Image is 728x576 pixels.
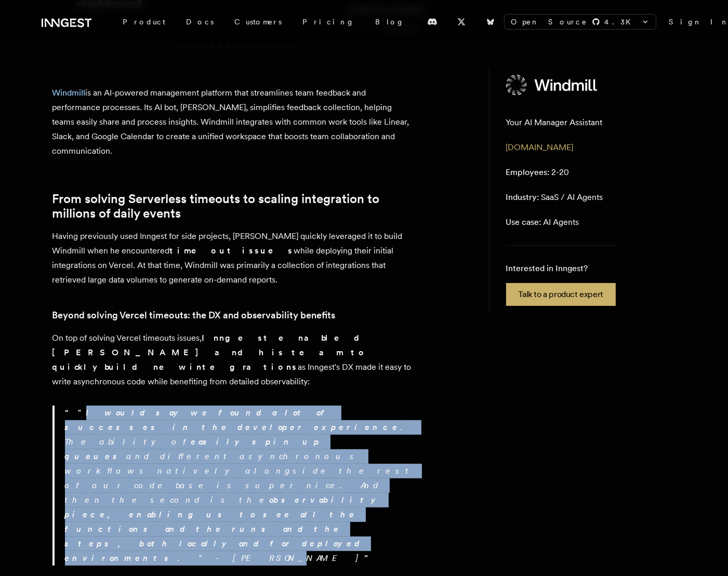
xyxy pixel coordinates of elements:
p: Interested in Inngest? [506,262,616,275]
p: On top of solving Vercel timeouts issues, as Inngest's DX made it easy to write asynchronous code... [52,331,416,389]
img: Windmill's logo [506,75,599,96]
a: X [450,14,473,30]
div: Product [112,12,176,31]
p: SaaS / AI Agents [506,191,603,204]
span: 4.3 K [604,17,637,27]
strong: easily spin up queues [65,437,322,461]
a: Discord [421,14,444,30]
span: Industry: [506,192,539,202]
p: Your AI Manager Assistant [506,116,603,129]
a: Windmill [52,88,86,98]
p: " . The ability of and different asynchronous workflows natively alongside the rest of our code b... [65,406,416,566]
a: Pricing [292,12,365,31]
p: is an AI-powered management platform that streamlines team feedback and performance processes. It... [52,86,416,158]
strong: timeout issues [170,246,294,256]
span: Use case: [506,217,541,227]
a: Docs [176,12,224,31]
p: 2-20 [506,166,570,179]
a: [DOMAIN_NAME] [506,142,574,152]
a: Customers [224,12,292,31]
a: Bluesky [479,14,502,30]
a: Talk to a product expert [506,283,616,306]
a: Beyond solving Vercel timeouts: the DX and observability benefits [52,308,336,323]
a: From solving Serverless timeouts to scaling integration to millions of daily events [52,192,416,221]
span: Employees: [506,167,550,177]
span: Open Source [511,17,588,27]
strong: I would say we found a lot of successes in the developer experience [65,408,401,432]
p: Having previously used Inngest for side projects, [PERSON_NAME] quickly leveraged it to build Win... [52,229,416,287]
p: AI Agents [506,216,579,229]
a: Blog [365,12,415,31]
strong: Inngest enabled [PERSON_NAME] and his team to quickly build new integrations [52,333,368,372]
strong: observability piece, enabling us to see all the functions and the runs and the steps, both locall... [65,495,380,563]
